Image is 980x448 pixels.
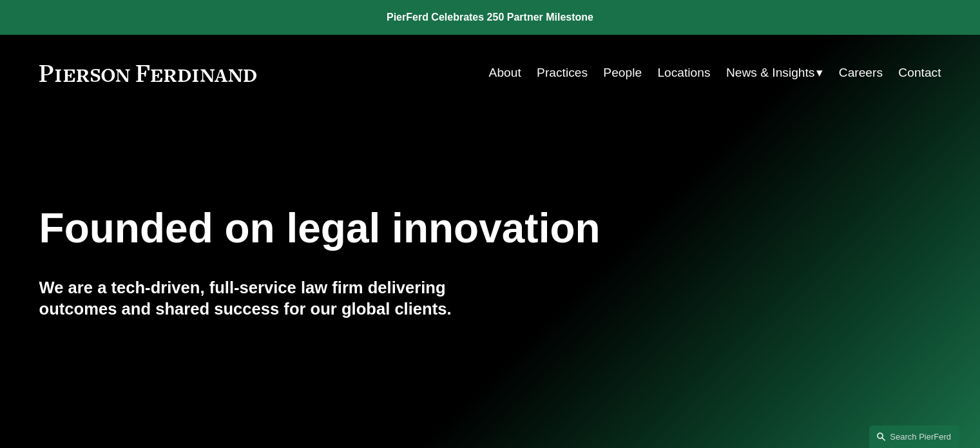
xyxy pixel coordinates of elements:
a: People [603,61,642,85]
a: folder dropdown [726,61,823,85]
span: News & Insights [726,62,815,84]
a: Practices [537,61,588,85]
a: Locations [657,61,710,85]
h4: We are a tech-driven, full-service law firm delivering outcomes and shared success for our global... [39,277,490,319]
a: Contact [898,61,941,85]
a: Search this site [869,425,959,448]
h1: Founded on legal innovation [39,205,791,252]
a: Careers [839,61,883,85]
a: About [489,61,521,85]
